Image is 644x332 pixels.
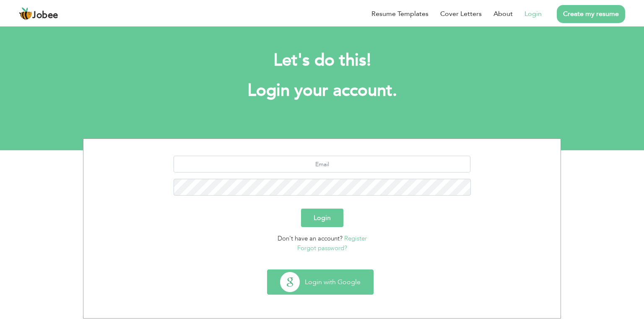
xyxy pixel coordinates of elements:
a: Create my resume [557,5,625,23]
button: Login with Google [267,270,373,294]
a: Cover Letters [440,9,482,19]
a: Forgot password? [297,244,347,252]
h2: Let's do this! [96,50,548,71]
span: Don't have an account? [278,234,343,243]
a: Register [344,234,367,243]
span: Jobee [32,11,58,20]
a: Resume Templates [371,9,428,19]
a: Login [525,9,542,19]
a: About [493,9,513,19]
img: jobee.io [19,7,32,21]
input: Email [174,156,471,173]
a: Jobee [19,7,58,21]
h1: Login your account. [96,80,548,102]
button: Login [301,209,343,227]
